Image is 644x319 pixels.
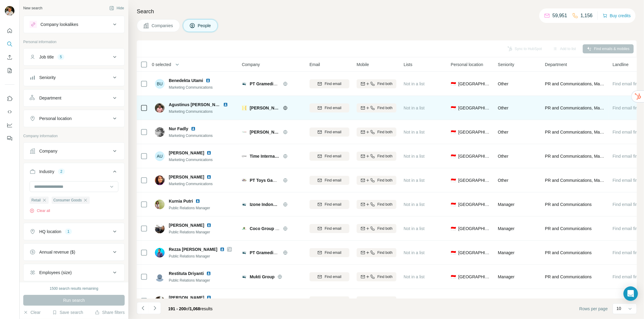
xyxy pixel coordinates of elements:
button: Annual revenue ($) [24,245,124,259]
span: Not in a list [404,226,425,231]
div: New search [23,5,42,11]
span: Marketing Communications [169,85,213,90]
span: PT Gramedia Asri Media Kompas Gramedia Group [250,298,351,303]
span: Find email [325,250,341,255]
button: Find both [357,103,396,112]
img: Logo of PT Gramedia Asri Media Kompas Gramedia Group [242,298,247,303]
span: Not in a list [404,202,425,207]
div: Job title [39,54,54,60]
span: PT Gramedia Asri Media Kompas Gramedia Group [250,81,351,86]
span: Find both [377,105,392,111]
span: Find email [325,226,341,231]
img: Avatar [155,127,165,137]
span: PR and Communications [545,298,592,304]
button: Find both [357,272,396,281]
span: 🇮🇩 [451,201,456,207]
button: My lists [5,65,14,76]
span: [GEOGRAPHIC_DATA] [458,250,491,256]
span: Not in a list [404,130,425,134]
button: Quick start [5,25,14,36]
div: Company [39,148,57,154]
span: Not in a list [404,81,425,86]
button: Industry2 [24,164,124,181]
img: Logo of Izone Indonusa [242,202,247,207]
button: Feedback [5,133,14,144]
button: Dashboard [5,120,14,131]
button: Clear all [30,208,50,213]
button: Company [24,144,124,158]
img: Avatar [155,103,165,113]
span: Consumer Goods [53,197,82,203]
button: HQ location1 [24,224,124,239]
button: Find both [357,200,396,209]
span: PR and Communications, Marketing and Advertising [545,153,605,159]
button: Save search [52,309,83,315]
img: Avatar [5,6,14,16]
span: Public Relations Manager [169,278,210,283]
span: Izone Indonusa [250,201,280,207]
button: Seniority [24,70,124,85]
span: Find both [377,153,392,159]
span: Other [498,130,508,134]
img: Logo of PT Gramedia Asri Media Kompas Gramedia Group [242,250,247,255]
span: Other [498,178,508,183]
div: Employees (size) [39,270,72,276]
img: LinkedIn logo [207,150,211,155]
span: Find both [377,202,392,207]
span: [GEOGRAPHIC_DATA] [458,177,491,183]
span: Not in a list [404,274,425,279]
button: Use Surfe API [5,106,14,117]
button: Hide [105,4,128,13]
div: HQ location [39,229,61,235]
span: Find email first [613,81,640,86]
img: Logo of Mukti Group [242,274,247,279]
button: Find email [309,200,349,209]
span: [PERSON_NAME] [169,222,204,228]
span: Manager [498,226,514,231]
div: 2 [58,169,65,174]
img: LinkedIn logo [207,295,211,300]
span: Find email first [613,130,640,134]
span: [GEOGRAPHIC_DATA] [458,274,491,280]
span: 1,068 [190,306,200,311]
span: Manager [498,202,514,207]
div: Open Intercom Messenger [623,286,638,301]
span: 🇮🇩 [451,129,456,135]
span: Find both [377,226,392,231]
span: Company [242,62,260,68]
p: 10 [617,305,621,311]
div: Personal location [39,115,72,122]
span: Time International [250,153,280,159]
span: 0 selected [152,62,171,68]
span: Manager [498,274,514,279]
span: 🇮🇩 [451,81,456,87]
span: Find email first [613,226,640,231]
button: Navigate to next page [149,302,161,314]
button: Clear [23,309,40,315]
button: Find email [309,248,349,257]
span: Marketing Communications [169,182,213,186]
span: Other [498,154,508,159]
span: Find email first [613,298,640,303]
span: Seniority [498,62,514,68]
span: Manager [498,250,514,255]
span: 191 - 200 [168,306,186,311]
span: [PERSON_NAME] [169,295,204,301]
button: Find email [309,296,349,305]
span: Other [498,106,508,110]
span: Find email [325,153,341,159]
span: Find email first [613,178,640,183]
span: Find email [325,105,341,111]
p: Company information [23,133,125,139]
span: Find both [377,274,392,280]
span: results [168,306,213,311]
span: Find email [325,129,341,135]
button: Share filters [95,309,125,315]
img: LinkedIn logo [195,199,200,204]
span: Retail [31,197,41,203]
button: Find both [357,128,396,137]
span: 🇮🇩 [451,177,456,183]
span: Find email [325,178,341,183]
button: Department [24,91,124,105]
button: Enrich CSV [5,52,14,63]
